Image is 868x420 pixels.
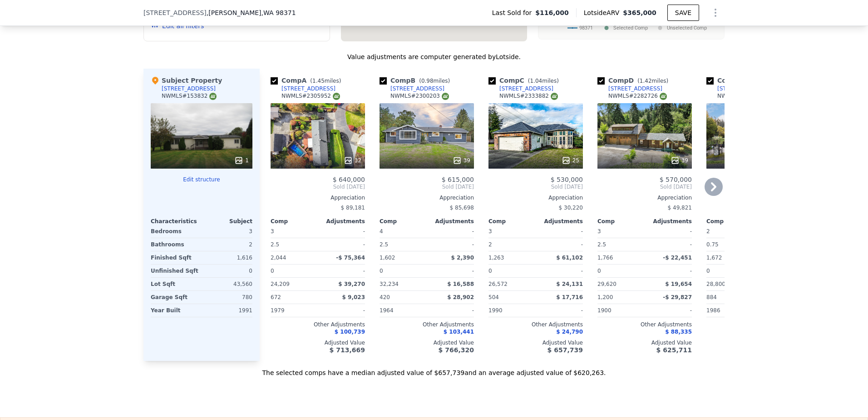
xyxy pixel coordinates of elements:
[320,225,365,238] div: -
[203,251,252,264] div: 1,616
[488,268,492,274] span: 0
[706,228,710,235] span: 2
[488,183,583,190] span: Sold [DATE]
[203,238,252,251] div: 2
[706,321,801,328] div: Other Adjustments
[271,268,274,274] span: 0
[597,294,613,300] span: 1,200
[203,304,252,317] div: 1991
[597,268,601,274] span: 0
[271,183,365,190] span: Sold [DATE]
[623,9,656,16] span: $365,000
[634,78,672,84] span: ( miles)
[535,8,569,17] span: $116,000
[281,92,340,100] div: NWMLS # 2305952
[717,85,771,92] div: [STREET_ADDRESS]
[429,238,474,251] div: -
[706,294,717,300] span: 884
[318,218,365,225] div: Adjustments
[380,339,474,346] div: Adjusted Value
[488,294,499,300] span: 504
[271,255,286,261] span: 2,044
[380,228,383,235] span: 4
[390,85,444,92] div: [STREET_ADDRESS]
[312,78,325,84] span: 1.45
[234,156,249,165] div: 1
[390,92,449,100] div: NWMLS # 2300203
[530,78,542,84] span: 1.04
[597,281,616,287] span: 29,620
[415,78,454,84] span: ( miles)
[667,25,707,31] text: Unselected Comp
[380,268,383,274] span: 0
[380,85,444,92] a: [STREET_ADDRESS]
[162,85,216,92] div: [STREET_ADDRESS]
[597,218,645,225] div: Comp
[706,85,771,92] a: [STREET_ADDRESS]
[162,92,217,100] div: NWMLS # 153832
[444,329,474,335] span: $ 103,441
[665,329,692,335] span: $ 88,335
[597,304,643,317] div: 1900
[706,194,801,201] div: Appreciation
[706,76,780,85] div: Comp E
[151,176,252,183] button: Edit structure
[344,156,361,165] div: 32
[271,194,365,201] div: Appreciation
[342,294,365,300] span: $ 9,023
[143,8,207,17] span: [STREET_ADDRESS]
[556,294,583,300] span: $ 17,716
[668,205,692,211] span: $ 49,821
[667,5,699,21] button: SAVE
[151,304,200,317] div: Year Built
[320,238,365,251] div: -
[453,156,470,165] div: 39
[306,78,345,84] span: ( miles)
[488,339,583,346] div: Adjusted Value
[151,251,200,264] div: Finished Sqft
[151,265,200,277] div: Unfinished Sqft
[427,218,474,225] div: Adjustments
[380,76,454,85] div: Comp B
[271,339,365,346] div: Adjusted Value
[442,93,449,100] img: NWMLS Logo
[556,255,583,261] span: $ 61,102
[209,93,217,100] img: NWMLS Logo
[380,238,425,251] div: 2.5
[492,8,536,17] span: Last Sold for
[579,25,593,31] text: 98371
[447,294,474,300] span: $ 28,902
[450,205,474,211] span: $ 85,698
[665,281,692,287] span: $ 19,654
[488,194,583,201] div: Appreciation
[706,281,725,287] span: 28,800
[706,218,754,225] div: Comp
[556,329,583,335] span: $ 24,790
[203,265,252,277] div: 0
[536,218,583,225] div: Adjustments
[538,238,583,251] div: -
[271,281,290,287] span: 24,209
[447,281,474,287] span: $ 16,588
[597,228,601,235] span: 3
[151,238,200,251] div: Bathrooms
[660,93,667,100] img: NWMLS Logo
[442,176,474,183] span: $ 615,000
[538,304,583,317] div: -
[597,321,692,328] div: Other Adjustments
[271,85,335,92] a: [STREET_ADDRESS]
[646,238,692,251] div: -
[261,9,296,16] span: , WA 98371
[524,78,562,84] span: ( miles)
[706,238,752,251] div: 0.75
[380,304,425,317] div: 1964
[320,265,365,277] div: -
[488,238,534,251] div: 2
[281,85,335,92] div: [STREET_ADDRESS]
[203,225,252,238] div: 3
[151,225,200,238] div: Bedrooms
[488,76,562,85] div: Comp C
[333,93,340,100] img: NWMLS Logo
[380,294,390,300] span: 420
[706,304,752,317] div: 1986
